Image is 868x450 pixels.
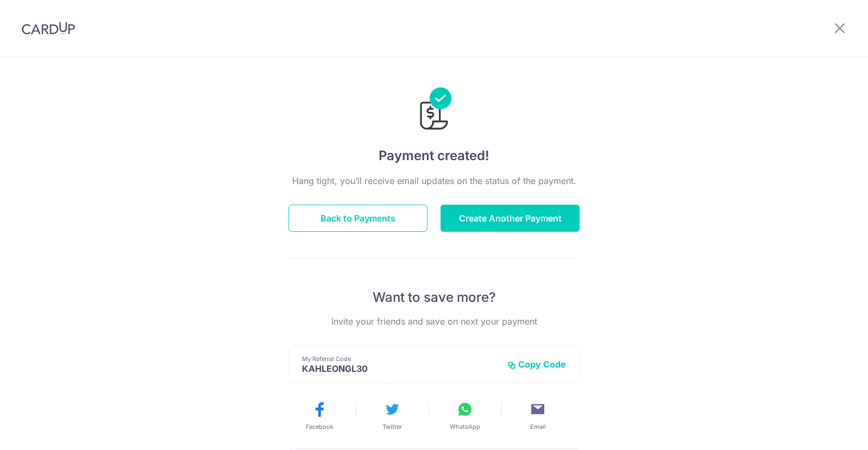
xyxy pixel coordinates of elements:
img: Payments [417,87,451,133]
button: Twitter [360,401,424,431]
p: Want to save more? [288,289,580,306]
span: WhatsApp [450,422,480,431]
iframe: Opens a widget where you can find more information [798,417,857,445]
h4: Payment created! [288,146,580,166]
p: KAHLEONGL30 [302,363,499,374]
img: CardUp [22,22,75,35]
button: WhatsApp [433,401,497,431]
button: Create Another Payment [441,205,580,232]
p: Hang tight, you’ll receive email updates on the status of the payment. [288,174,580,187]
button: Facebook [287,401,351,431]
span: Facebook [306,422,334,431]
p: My Referral Code [302,354,499,363]
button: Email [506,401,570,431]
button: Back to Payments [288,205,427,232]
span: Email [530,422,546,431]
button: Copy Code [507,359,566,370]
p: Invite your friends and save on next your payment [288,315,580,328]
span: Twitter [382,422,402,431]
